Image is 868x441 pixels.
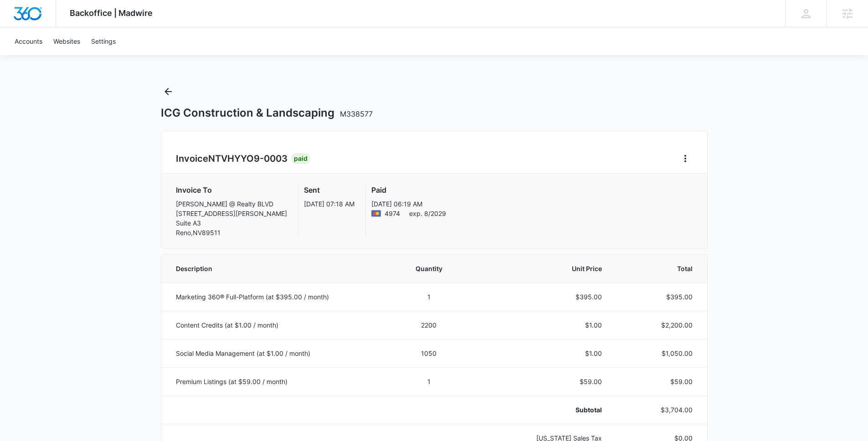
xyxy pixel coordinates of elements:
[304,199,354,209] p: [DATE] 07:18 AM
[48,27,86,55] a: Websites
[304,185,354,195] h3: Sent
[624,405,693,415] p: $3,704.00
[176,199,287,237] p: [PERSON_NAME] @ Realty BLVD [STREET_ADDRESS][PERSON_NAME] Suite A3 Reno , NV 89511
[176,377,378,386] p: Premium Listings (at $59.00 / month)
[176,349,378,358] p: Social Media Management (at $1.00 / month)
[161,84,175,99] button: Back
[161,106,373,120] h1: ICG Construction & Landscaping
[409,209,446,218] span: exp. 8/2029
[176,185,287,195] h3: Invoice To
[624,320,693,330] p: $2,200.00
[385,209,400,218] span: Mastercard ending with
[624,377,693,386] p: $59.00
[389,367,469,395] td: 1
[371,199,446,209] p: [DATE] 06:19 AM
[389,282,469,311] td: 1
[389,311,469,339] td: 2200
[400,264,458,273] span: Quantity
[480,292,601,302] p: $395.00
[176,292,378,302] p: Marketing 360® Full-Platform (at $395.00 / month)
[176,264,378,273] span: Description
[624,349,693,358] p: $1,050.00
[624,292,693,302] p: $395.00
[389,339,469,367] td: 1050
[480,405,601,415] p: Subtotal
[480,377,601,386] p: $59.00
[371,185,446,195] h3: Paid
[86,27,121,55] a: Settings
[480,349,601,358] p: $1.00
[291,153,310,164] div: Paid
[624,264,693,273] span: Total
[678,151,693,166] button: Home
[480,320,601,330] p: $1.00
[208,153,288,164] span: NTVHYYO9-0003
[176,152,291,165] h2: Invoice
[340,109,373,118] span: M338577
[480,264,601,273] span: Unit Price
[9,27,48,55] a: Accounts
[70,8,153,18] span: Backoffice | Madwire
[176,320,378,330] p: Content Credits (at $1.00 / month)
